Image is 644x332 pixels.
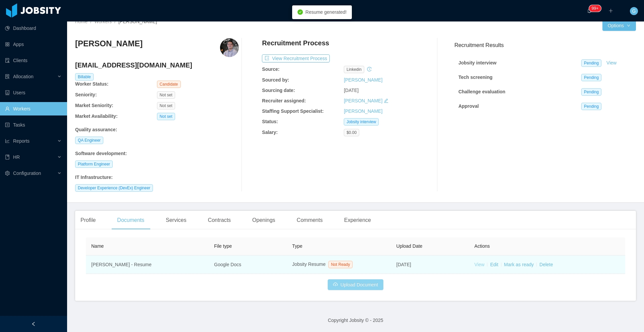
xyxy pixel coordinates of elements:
[328,279,383,290] button: icon: cloud-uploadUpload Document
[581,59,601,67] span: Pending
[5,38,62,51] a: icon: appstoreApps
[157,91,175,99] span: Not set
[5,118,62,132] a: icon: profileTasks
[344,108,382,114] a: [PERSON_NAME]
[13,171,41,176] span: Configuration
[75,211,101,230] div: Profile
[203,211,236,230] div: Contracts
[5,54,62,67] a: icon: auditClients
[459,75,493,80] strong: Tech screening
[5,139,10,143] i: icon: line-chart
[91,243,104,249] span: Name
[581,103,601,110] span: Pending
[262,88,295,93] b: Sourcing date:
[90,19,92,24] span: /
[112,211,150,230] div: Documents
[262,54,330,62] button: icon: exportView Recruitment Process
[604,60,619,65] a: View
[214,243,232,249] span: File type
[454,41,636,49] h3: Recruitment Results
[262,119,278,124] b: Status:
[587,8,592,13] i: icon: bell
[5,102,62,115] a: icon: userWorkers
[86,255,209,274] td: [PERSON_NAME] - Resume
[459,89,505,94] strong: Challenge evaluation
[367,67,372,72] i: icon: history
[75,19,88,24] a: Home
[344,129,359,136] span: $0.00
[5,86,62,99] a: icon: robotUsers
[13,74,34,79] span: Allocation
[247,211,281,230] div: Openings
[339,211,376,230] div: Experience
[396,243,423,249] span: Upload Date
[5,171,10,176] i: icon: setting
[504,262,534,267] a: Mark as ready
[160,211,192,230] div: Services
[67,309,644,332] footer: Copyright Jobsity © - 2025
[298,9,303,15] i: icon: check-circle
[474,243,490,249] span: Actions
[75,127,117,132] b: Quality assurance :
[262,56,330,61] a: icon: exportView Recruitment Process
[262,66,279,72] b: Source:
[581,88,601,96] span: Pending
[75,175,113,180] b: IT Infrastructure :
[75,151,127,156] b: Software development :
[344,66,364,73] span: linkedin
[5,155,10,159] i: icon: book
[306,9,347,15] span: Resume generated!
[589,5,601,12] sup: 211
[114,19,116,24] span: /
[344,88,359,93] span: [DATE]
[262,98,306,103] b: Recruiter assigned:
[262,130,278,135] b: Salary:
[75,160,113,168] span: Platform Engineer
[75,60,239,70] h4: [EMAIL_ADDRESS][DOMAIN_NAME]
[5,74,10,79] i: icon: solution
[75,184,153,192] span: Developer Experience (DevEx) Engineer
[490,262,498,267] a: Edit
[344,77,382,83] a: [PERSON_NAME]
[344,98,382,103] a: [PERSON_NAME]
[459,103,479,109] strong: Approval
[539,262,553,267] a: Delete
[75,38,143,49] h3: [PERSON_NAME]
[384,98,388,103] i: icon: edit
[75,73,94,81] span: Billable
[262,108,324,114] b: Staffing Support Specialist:
[118,19,157,24] span: [PERSON_NAME]
[75,81,108,87] b: Worker Status:
[13,138,30,144] span: Reports
[292,262,326,267] span: Jobsity Resume
[5,21,62,35] a: icon: pie-chartDashboard
[344,118,379,126] span: Jobsity interview
[632,7,636,15] span: G
[328,261,353,268] span: Not Ready
[459,60,497,65] strong: Jobsity interview
[396,262,411,267] span: [DATE]
[75,92,97,97] b: Seniority:
[157,113,175,120] span: Not set
[75,103,113,108] b: Market Seniority:
[75,113,118,119] b: Market Availability:
[262,77,289,83] b: Sourced by:
[94,19,112,24] a: Workers
[581,74,601,81] span: Pending
[220,38,239,57] img: a9eb9f28-c91f-4199-9ecd-dc6385dbf748_68b860cfd1320-400w.png
[292,243,302,249] span: Type
[157,102,175,109] span: Not set
[13,154,20,160] span: HR
[157,81,181,88] span: Candidate
[75,137,103,144] span: QA Engineer
[602,20,636,31] button: Optionsicon: down
[474,262,484,267] a: View
[291,211,328,230] div: Comments
[262,38,329,48] h4: Recruitment Process
[608,8,613,13] i: icon: plus
[209,255,287,274] td: Google Docs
